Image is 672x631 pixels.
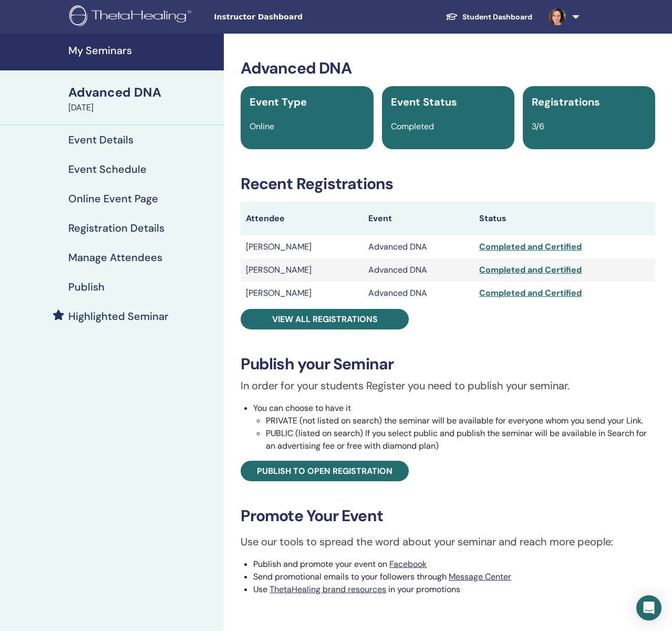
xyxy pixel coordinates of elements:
[391,95,457,109] span: Event Status
[253,583,655,596] li: Use in your promotions
[241,461,409,481] a: Publish to open registration
[449,571,511,582] a: Message Center
[549,8,566,25] img: default.png
[437,7,541,27] a: Student Dashboard
[250,121,274,132] span: Online
[479,264,650,276] div: Completed and Certified
[214,12,371,23] span: Instructor Dashboard
[68,310,169,323] h4: Highlighted Seminar
[446,12,458,21] img: graduation-cap-white.svg
[389,558,427,570] a: Facebook
[241,282,363,305] td: [PERSON_NAME]
[241,202,363,235] th: Attendee
[532,121,544,132] span: 3/6
[391,121,434,132] span: Completed
[241,534,655,550] p: Use our tools to spread the word about your seminar and reach more people:
[241,506,655,525] h3: Promote Your Event
[62,84,224,114] a: Advanced DNA[DATE]
[270,584,386,595] a: ThetaHealing brand resources
[68,133,133,146] h4: Event Details
[253,558,655,571] li: Publish and promote your event on
[241,174,655,193] h3: Recent Registrations
[272,314,378,325] span: View all registrations
[636,595,661,620] div: Open Intercom Messenger
[241,258,363,282] td: [PERSON_NAME]
[68,101,218,114] div: [DATE]
[257,466,392,477] span: Publish to open registration
[68,84,218,101] div: Advanced DNA
[532,95,600,109] span: Registrations
[250,95,307,109] span: Event Type
[241,378,655,394] p: In order for your students Register you need to publish your seminar.
[241,235,363,258] td: [PERSON_NAME]
[241,309,409,329] a: View all registrations
[266,415,655,427] li: PRIVATE (not listed on search) the seminar will be available for everyone whom you send your Link.
[241,355,655,374] h3: Publish your Seminar
[253,402,655,452] li: You can choose to have it
[363,235,474,258] td: Advanced DNA
[68,163,147,175] h4: Event Schedule
[266,427,655,452] li: PUBLIC (listed on search) If you select public and publish the seminar will be available in Searc...
[479,241,650,253] div: Completed and Certified
[69,5,195,29] img: logo.png
[68,44,218,57] h4: My Seminars
[479,287,650,299] div: Completed and Certified
[68,192,158,205] h4: Online Event Page
[68,281,105,293] h4: Publish
[363,258,474,282] td: Advanced DNA
[253,571,655,583] li: Send promotional emails to your followers through
[363,282,474,305] td: Advanced DNA
[241,59,655,78] h3: Advanced DNA
[68,251,162,264] h4: Manage Attendees
[68,222,164,234] h4: Registration Details
[474,202,655,235] th: Status
[363,202,474,235] th: Event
